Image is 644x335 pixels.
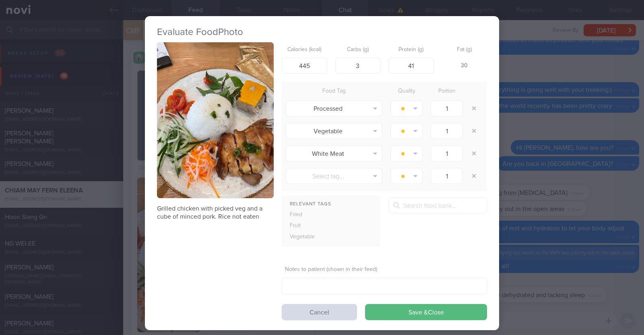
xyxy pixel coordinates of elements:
input: 250 [282,58,327,74]
div: Vegetable [282,232,333,243]
div: Fruit [282,220,333,232]
button: White Meat [286,145,382,161]
div: Relevant Tags [282,199,380,209]
input: 9 [388,58,434,74]
button: Vegetable [286,123,382,139]
h2: Evaluate Food Photo [157,26,487,38]
label: Fat (g) [445,46,484,54]
label: Notes to patient (shown in their feed) [285,266,484,273]
div: Portion [427,86,467,97]
input: 33 [335,58,381,74]
label: Calories (kcal) [285,46,324,54]
input: 1.0 [431,168,463,184]
button: Select tag... [286,168,382,184]
button: Cancel [282,304,357,320]
input: 1.0 [431,145,463,161]
button: Processed [286,100,382,116]
input: 1.0 [431,123,463,139]
div: Quality [386,86,427,97]
div: Fried [282,209,333,221]
input: 1.0 [431,100,463,116]
div: Food Tag [282,86,386,97]
label: Carbs (g) [339,46,378,54]
label: Protein (g) [392,46,431,54]
p: Grilled chicken with picked veg and a cube of minced pork. Rice not eaten [157,205,274,221]
img: Grilled chicken with picked veg and a cube of minced pork. Rice not eaten [157,42,274,198]
input: Search food bank... [388,197,487,213]
button: Save &Close [365,304,487,320]
div: 30 [442,58,487,74]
